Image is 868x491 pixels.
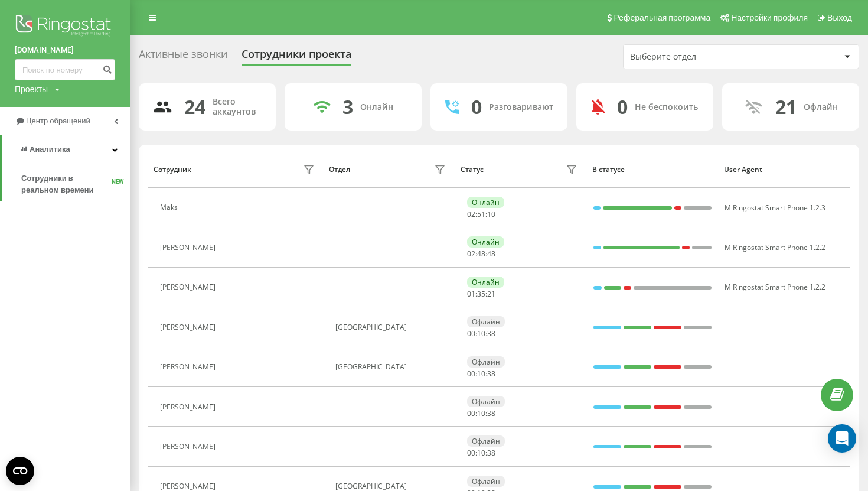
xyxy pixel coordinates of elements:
div: Офлайн [804,102,838,112]
span: 00 [467,329,475,339]
div: [PERSON_NAME] [160,283,218,291]
div: [PERSON_NAME] [160,443,218,451]
div: Проекты [15,83,48,95]
span: 00 [467,408,475,418]
span: 01 [467,289,475,299]
span: 48 [487,249,495,259]
div: Всего аккаунтов [213,97,262,117]
span: 00 [467,369,475,379]
span: 02 [467,209,475,219]
div: [PERSON_NAME] [160,363,218,371]
div: Разговаривают [489,102,553,112]
span: 00 [467,448,475,458]
div: 0 [617,96,628,118]
div: : : [467,330,495,338]
div: [GEOGRAPHIC_DATA] [335,363,449,371]
span: 10 [477,408,485,418]
span: 51 [477,209,485,219]
span: 10 [487,209,495,219]
span: 10 [477,329,485,339]
div: : : [467,370,495,378]
span: 10 [477,369,485,379]
img: Ringostat logo [15,12,115,41]
input: Поиск по номеру [15,59,115,80]
div: [PERSON_NAME] [160,403,218,411]
div: [GEOGRAPHIC_DATA] [335,482,449,490]
div: Не беспокоить [635,102,698,112]
div: Онлайн [467,277,504,288]
div: 3 [342,96,353,118]
div: : : [467,409,495,418]
a: Сотрудники в реальном времениNEW [21,168,130,201]
div: 24 [184,96,205,118]
div: Онлайн [467,197,504,208]
div: Maks [160,203,181,212]
span: 38 [487,448,495,458]
span: 10 [477,448,485,458]
span: Сотрудники в реальном времени [21,173,112,196]
div: Отдел [329,165,350,174]
div: 21 [775,96,797,118]
div: Сотрудники проекта [242,48,351,66]
div: Онлайн [360,102,393,112]
div: Активные звонки [139,48,227,66]
div: [PERSON_NAME] [160,482,218,490]
span: Настройки профиля [731,13,808,22]
div: Офлайн [467,316,505,327]
div: Офлайн [467,435,505,447]
span: 02 [467,249,475,259]
div: Сотрудник [154,165,191,174]
a: Аналитика [2,135,130,164]
span: Реферальная программа [614,13,710,22]
div: : : [467,449,495,457]
span: 21 [487,289,495,299]
span: M Ringostat Smart Phone 1.2.3 [725,203,825,213]
span: 48 [477,249,485,259]
span: M Ringostat Smart Phone 1.2.2 [725,242,825,252]
div: [PERSON_NAME] [160,243,218,252]
div: Онлайн [467,236,504,248]
span: M Ringostat Smart Phone 1.2.2 [725,282,825,292]
span: 38 [487,408,495,418]
div: [PERSON_NAME] [160,323,218,331]
div: Офлайн [467,396,505,407]
div: В статусе [592,165,713,174]
div: : : [467,250,495,258]
div: Выберите отдел [630,52,771,62]
span: Выход [827,13,852,22]
div: [GEOGRAPHIC_DATA] [335,323,449,331]
div: Статус [461,165,484,174]
div: Open Intercom Messenger [828,424,856,453]
span: Центр обращений [26,116,90,125]
div: 0 [471,96,482,118]
div: Офлайн [467,476,505,487]
div: : : [467,210,495,219]
a: [DOMAIN_NAME] [15,44,115,56]
div: Офлайн [467,356,505,368]
span: Аналитика [30,145,70,154]
button: Open CMP widget [6,457,34,485]
span: 38 [487,369,495,379]
div: : : [467,290,495,298]
span: 38 [487,329,495,339]
div: User Agent [724,165,844,174]
span: 35 [477,289,485,299]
